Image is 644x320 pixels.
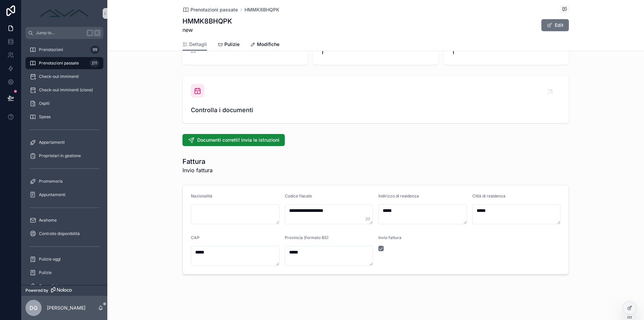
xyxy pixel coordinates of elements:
span: Powered by [25,288,48,293]
a: Proprietari in gestione [25,150,103,162]
span: Controlla i documenti [191,105,560,115]
button: Documenti corretti! invia le istruzioni [182,134,285,146]
p: [PERSON_NAME] [47,305,86,311]
span: Codice fiscale [285,193,312,198]
span: Jump to... [36,30,84,36]
a: HMMK8BHQPK [245,6,279,13]
a: Controlla i documenti [183,76,569,123]
span: Avahome [39,218,57,223]
span: Check-out imminenti (clone) [39,87,93,93]
a: Prenotazioni passate [182,6,238,13]
span: Pulizie [224,41,239,48]
h1: Fattura [182,157,213,166]
span: Ore pulizie [39,283,59,289]
span: Dettagli [189,41,207,48]
button: Jump to...K [25,27,103,39]
span: Promemoria [39,179,63,184]
span: Proprietari in gestione [39,153,81,158]
span: Spese [39,114,51,120]
span: DG [30,304,38,312]
a: Promemoria [25,175,103,187]
a: Powered by [21,285,107,296]
span: 1 [321,47,430,57]
span: Appartamenti [39,140,65,145]
span: -- [191,47,196,57]
div: 99 [91,46,99,54]
span: Appuntamenti [39,192,65,197]
span: Città di residenza [472,193,505,198]
a: Pulizie [25,267,103,279]
a: Pulizie oggi [25,253,103,265]
span: Invio fattura [378,235,401,240]
span: Prenotazioni passate [191,6,238,13]
h1: HMMK8BHQPK [182,16,232,26]
span: Invio fattura [182,166,213,174]
span: new [182,26,232,34]
span: Check-out imminenti [39,74,79,79]
span: Nazionalità [191,193,212,198]
a: Dettagli [182,38,207,51]
a: Prenotazioni passate211 [25,57,103,69]
span: Controllo disponibilità [39,231,80,236]
span: CAP [191,235,200,240]
a: Avahome [25,214,103,226]
span: Provincia (formato BS) [285,235,328,240]
img: App logo [38,8,91,19]
a: Appuntamenti [25,189,103,201]
a: Pulizie [218,38,239,52]
span: Documenti corretti! invia le istruzioni [197,137,279,143]
a: Ospiti [25,97,103,109]
a: Appartamenti [25,136,103,148]
a: Modifiche [250,38,279,52]
a: Check-out imminenti [25,71,103,83]
span: Pulizie oggi [39,257,61,262]
span: Prenotazioni passate [39,60,79,66]
a: Check-out imminenti (clone) [25,84,103,96]
span: Pulizie [39,270,52,275]
span: 1 [452,47,561,57]
a: Controllo disponibilità [25,228,103,240]
span: Ospiti [39,101,50,106]
span: Modifiche [257,41,279,48]
span: K [95,30,100,36]
button: Edit [541,19,569,31]
a: Prenotazioni99 [25,44,103,56]
span: Indirizzo di residenza [378,193,419,198]
div: scrollable content [21,39,107,285]
a: Ore pulizie [25,280,103,292]
div: 211 [90,59,99,67]
a: Spese [25,111,103,123]
span: Prenotazioni [39,47,63,52]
